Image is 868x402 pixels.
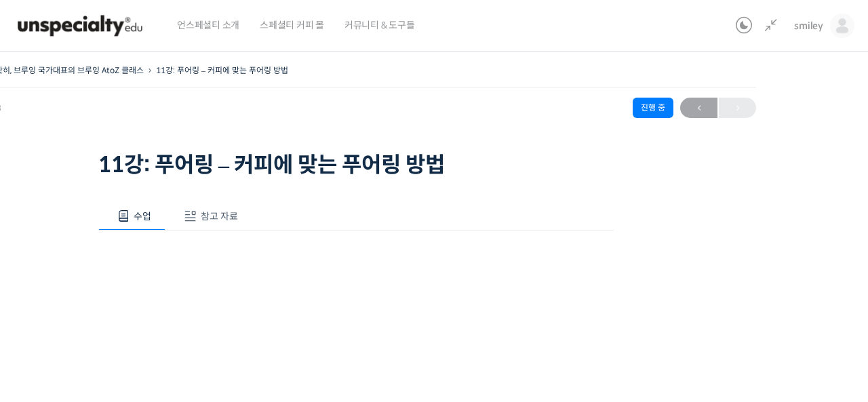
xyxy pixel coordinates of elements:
div: 진행 중 [633,98,673,118]
a: ←이전 [680,98,717,118]
span: 참고 자료 [201,210,238,222]
a: 11강: 푸어링 – 커피에 맞는 푸어링 방법 [156,65,288,75]
span: 수업 [134,210,151,222]
h1: 11강: 푸어링 – 커피에 맞는 푸어링 방법 [98,152,614,178]
span: ← [680,99,717,117]
span: smiley [794,20,823,32]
